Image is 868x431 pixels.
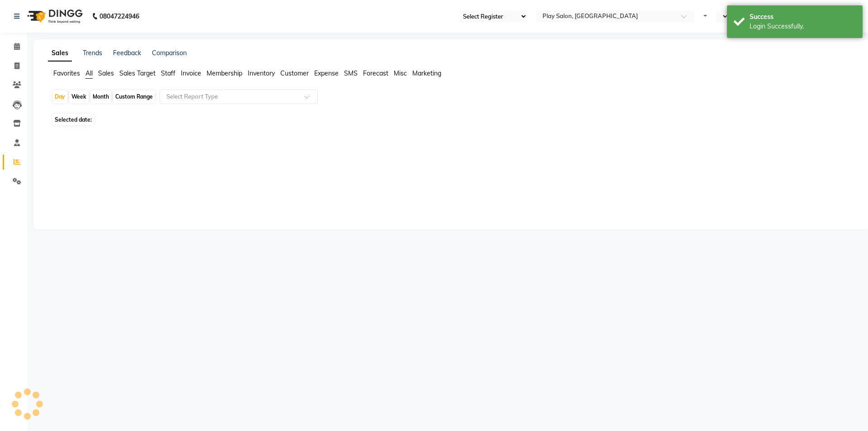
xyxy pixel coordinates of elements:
[314,69,339,77] span: Expense
[52,114,94,125] span: Selected date:
[53,69,80,77] span: Favorites
[394,69,407,77] span: Misc
[363,69,388,77] span: Forecast
[90,90,111,103] div: Month
[207,69,242,77] span: Membership
[113,90,155,103] div: Custom Range
[181,69,201,77] span: Invoice
[750,12,856,22] div: Success
[48,45,72,62] a: Sales
[161,69,175,77] span: Staff
[83,49,102,57] a: Trends
[69,90,89,103] div: Week
[750,22,856,31] div: Login Successfully.
[119,69,156,77] span: Sales Target
[280,69,309,77] span: Customer
[248,69,275,77] span: Inventory
[99,4,139,29] b: 08047224946
[98,69,114,77] span: Sales
[344,69,358,77] span: SMS
[152,49,187,57] a: Comparison
[85,69,93,77] span: All
[52,90,67,103] div: Day
[23,4,85,29] img: logo
[412,69,441,77] span: Marketing
[113,49,141,57] a: Feedback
